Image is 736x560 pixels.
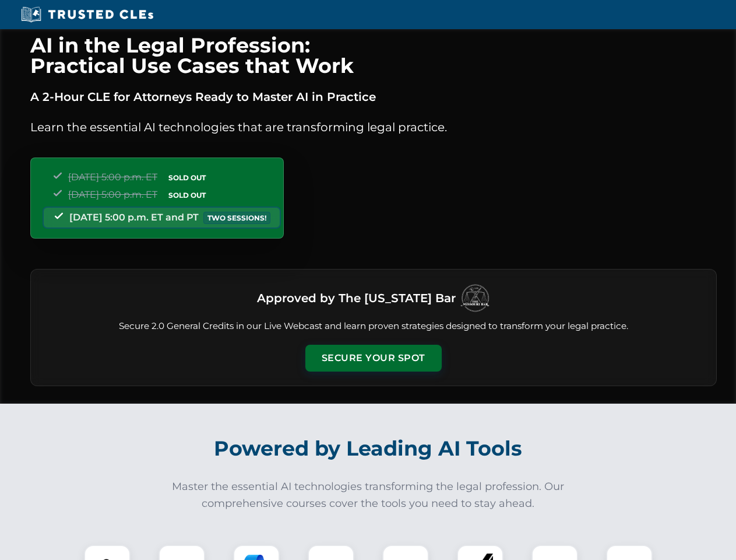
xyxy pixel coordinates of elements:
[68,171,157,183] span: [DATE] 5:00 p.m. ET
[45,428,691,469] h2: Powered by Leading AI Tools
[30,35,717,76] h1: AI in the Legal Profession: Practical Use Cases that Work
[17,6,157,23] img: Trusted CLEs
[164,171,210,184] span: SOLD OUT
[45,320,702,333] p: Secure 2.0 General Credits in our Live Webcast and learn proven strategies designed to transform ...
[164,189,210,201] span: SOLD OUT
[30,87,717,106] p: A 2-Hour CLE for Attorneys Ready to Master AI in Practice
[305,345,442,372] button: Secure Your Spot
[257,288,456,309] h3: Approved by The [US_STATE] Bar
[30,118,717,136] p: Learn the essential AI technologies that are transforming legal practice.
[68,189,157,200] span: [DATE] 5:00 p.m. ET
[460,283,490,313] img: Logo
[164,478,572,512] p: Master the essential AI technologies transforming the legal profession. Our comprehensive courses...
